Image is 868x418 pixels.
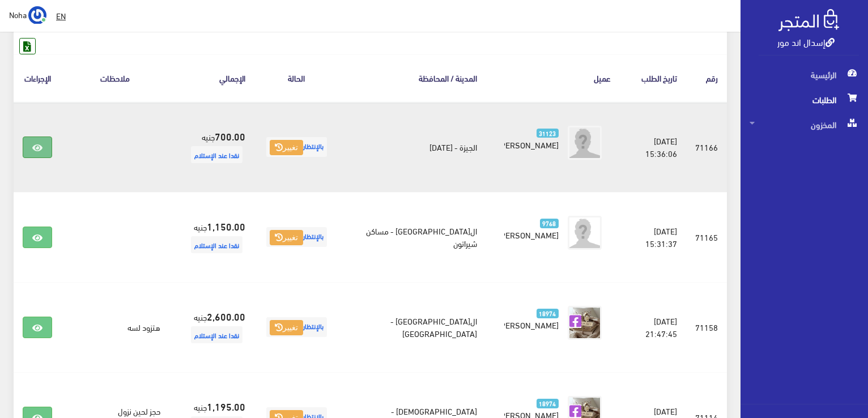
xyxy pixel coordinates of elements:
[215,129,245,143] strong: 700.00
[777,33,835,50] a: إسدال اند مور
[620,54,686,101] th: تاريخ الطلب
[169,192,254,282] td: جنيه
[686,282,727,372] td: 71158
[620,192,686,282] td: [DATE] 15:31:37
[741,62,868,87] a: الرئيسية
[14,54,61,101] th: الإجراءات
[540,219,559,228] span: 9768
[266,137,327,157] span: بالإنتظار
[498,227,559,242] span: [PERSON_NAME]
[486,54,620,101] th: عميل
[207,399,245,413] strong: 1,195.00
[9,6,46,24] a: ... Noha
[339,192,486,282] td: ال[GEOGRAPHIC_DATA] - مساكن شيراتون
[339,282,486,372] td: ال[GEOGRAPHIC_DATA] - [GEOGRAPHIC_DATA]
[686,192,727,282] td: 71165
[207,309,245,323] strong: 2,600.00
[537,399,559,408] span: 18974
[61,282,169,372] td: هتزود لسه
[9,7,27,22] span: Noha
[339,54,486,101] th: المدينة / المحافظة
[339,102,486,193] td: الجيزة - [DATE]
[568,306,602,340] img: picture
[741,112,868,137] a: المخزون
[568,126,602,160] img: avatar.png
[537,309,559,318] span: 18974
[741,87,868,112] a: الطلبات
[750,62,859,87] span: الرئيسية
[191,146,242,163] span: نقدا عند الإستلام
[169,282,254,372] td: جنيه
[504,306,559,331] a: 18974 [PERSON_NAME]
[270,320,303,336] button: تغيير
[778,9,839,31] img: .
[28,6,46,24] img: ...
[568,216,602,250] img: avatar.png
[266,227,327,247] span: بالإنتظار
[52,6,70,26] a: EN
[266,317,327,337] span: بالإنتظار
[191,236,242,253] span: نقدا عند الإستلام
[620,282,686,372] td: [DATE] 21:47:45
[498,317,559,332] span: [PERSON_NAME]
[686,54,727,101] th: رقم
[750,112,859,137] span: المخزون
[169,54,254,101] th: اﻹجمالي
[207,219,245,233] strong: 1,150.00
[504,216,559,241] a: 9768 [PERSON_NAME]
[61,54,169,101] th: ملاحظات
[537,129,559,138] span: 31123
[56,8,66,23] u: EN
[191,326,242,343] span: نقدا عند الإستلام
[620,102,686,193] td: [DATE] 15:36:06
[270,140,303,156] button: تغيير
[498,137,559,152] span: [PERSON_NAME]
[254,54,339,101] th: الحالة
[169,102,254,193] td: جنيه
[750,87,859,112] span: الطلبات
[686,102,727,193] td: 71166
[504,126,559,151] a: 31123 [PERSON_NAME]
[270,230,303,246] button: تغيير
